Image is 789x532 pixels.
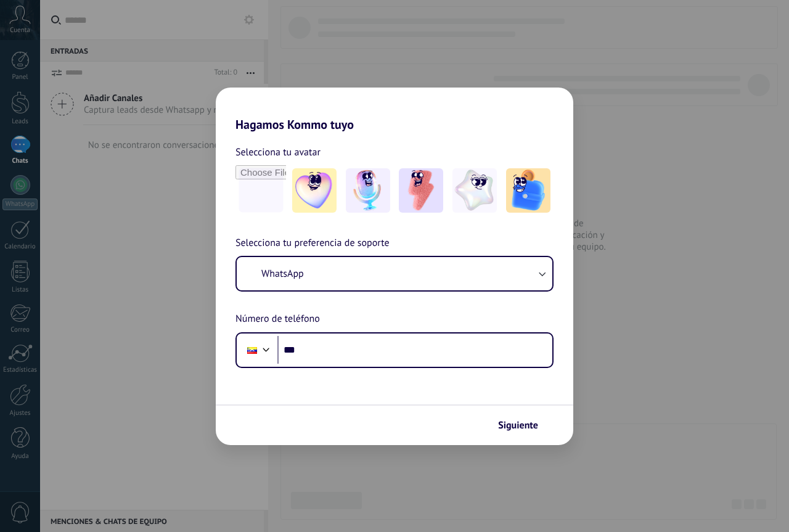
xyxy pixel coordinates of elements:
[240,337,264,363] div: Venezuela: + 58
[235,311,320,327] span: Número de teléfono
[452,168,497,213] img: -4.jpeg
[399,168,443,213] img: -3.jpeg
[506,168,550,213] img: -5.jpeg
[237,257,552,290] button: WhatsApp
[346,168,390,213] img: -2.jpeg
[235,235,390,252] span: Selecciona tu preferencia de soporte
[292,168,337,213] img: -1.jpeg
[261,268,304,280] span: WhatsApp
[493,415,555,436] button: Siguiente
[216,88,573,132] h2: Hagamos Kommo tuyo
[498,421,538,430] span: Siguiente
[235,144,321,160] span: Selecciona tu avatar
